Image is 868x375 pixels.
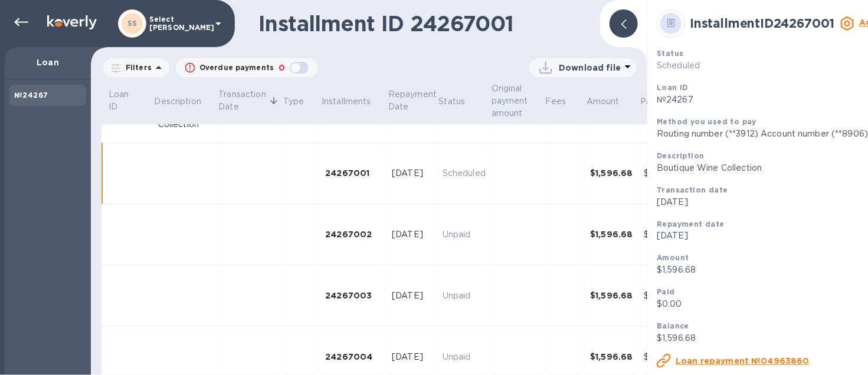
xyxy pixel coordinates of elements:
div: $0.00 [644,167,670,180]
b: Transaction date [657,185,728,194]
b: №24267 [14,91,48,99]
p: Loan [14,57,81,68]
p: Unpaid [443,290,486,302]
b: Amount [657,253,689,262]
div: $1,596.68 [590,167,634,179]
p: Unpaid [443,351,486,363]
b: Method you used to pay [657,117,756,126]
span: Transaction Date [218,88,281,113]
p: Amount [587,95,620,108]
div: [DATE] [392,351,433,363]
b: Status [657,49,683,58]
div: $0.00 [644,228,670,241]
span: Installments [322,95,386,108]
div: [DATE] [392,228,433,241]
b: Repayment date [657,220,725,228]
p: Description [154,95,201,108]
p: Paid [640,95,659,108]
p: Transaction Date [218,88,266,113]
div: $1,596.68 [590,351,634,363]
div: [DATE] [392,167,433,180]
div: $0.00 [644,290,670,302]
p: Download file [559,62,621,74]
span: Fees [545,95,582,108]
b: Loan ID [657,83,688,92]
span: Original payment amount [492,82,543,120]
div: 24267004 [325,351,382,363]
span: Description [154,95,216,108]
span: Loan ID [109,88,152,113]
div: 24267001 [325,167,382,179]
img: Logo [47,15,97,29]
p: Overdue payments [199,62,274,73]
div: [DATE] [392,290,433,302]
p: Unpaid [443,228,486,241]
span: Type [283,95,320,108]
p: Type [283,95,304,108]
div: $1,596.68 [590,228,634,240]
div: $1,596.68 [590,290,634,301]
p: Repayment Date [388,88,437,113]
p: 0 [279,62,285,74]
p: Status [439,95,466,108]
div: 24267002 [325,228,382,240]
div: 24267003 [325,290,382,301]
b: Description [657,151,704,160]
span: Paid [640,95,674,108]
p: Installments [322,95,371,108]
p: Loan ID [109,88,137,113]
b: Installment ID 24267001 [690,16,834,31]
b: Paid [657,287,675,296]
u: Loan repayment №04963860 [676,356,810,366]
p: Original payment amount [492,82,528,120]
b: Balance [657,321,689,330]
h1: Installment ID 24267001 [258,11,591,36]
b: SS [127,19,137,28]
p: Filters [121,62,152,72]
button: Overdue payments0 [176,58,318,77]
p: Fees [545,95,566,108]
span: Amount [587,95,635,108]
p: Select [PERSON_NAME] [149,15,208,32]
div: $0.00 [644,351,670,363]
p: Scheduled [443,167,486,180]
